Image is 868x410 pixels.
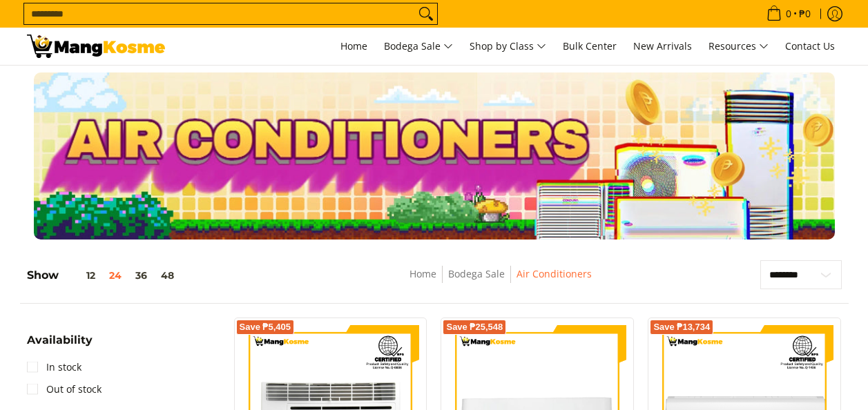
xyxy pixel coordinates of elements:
span: Availability [27,335,93,346]
nav: Breadcrumbs [308,266,692,297]
a: Air Conditioners [517,267,592,280]
span: 0 [784,9,793,19]
button: 36 [128,270,154,281]
span: • [762,6,815,21]
span: Contact Us [785,39,835,52]
a: New Arrivals [626,28,699,65]
a: Home [334,28,374,65]
a: Bulk Center [556,28,624,65]
span: ₱0 [797,9,813,19]
span: New Arrivals [633,39,692,52]
h5: Show [27,269,181,282]
span: Resources [708,38,769,55]
span: Shop by Class [470,38,546,55]
a: Bodega Sale [448,267,505,280]
button: 24 [102,270,128,281]
a: Resources [702,28,775,65]
span: Save ₱25,548 [446,323,503,331]
button: Search [415,3,437,24]
span: Home [340,39,367,52]
a: Shop by Class [463,28,553,65]
a: In stock [27,356,81,378]
button: 48 [154,270,181,281]
summary: Open [27,335,93,356]
span: Bulk Center [563,39,617,52]
span: Save ₱13,734 [653,323,710,331]
button: 12 [59,270,102,281]
span: Save ₱5,405 [240,323,291,331]
a: Contact Us [778,28,842,65]
span: Bodega Sale [384,38,453,55]
a: Bodega Sale [377,28,460,65]
img: Bodega Sale Aircon l Mang Kosme: Home Appliances Warehouse Sale [27,35,165,58]
a: Home [409,267,436,280]
nav: Main Menu [179,28,842,65]
a: Out of stock [27,378,102,400]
